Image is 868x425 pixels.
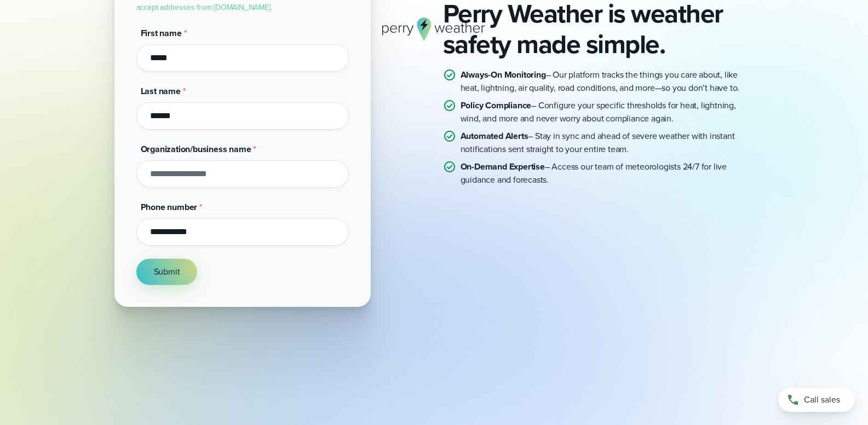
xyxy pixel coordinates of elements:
span: Phone number [141,201,198,213]
strong: Policy Compliance [461,99,532,112]
a: Call sales [778,388,855,412]
span: Last name [141,85,181,97]
span: Organization/business name [141,143,251,155]
p: – Access our team of meteorologists 24/7 for live guidance and forecasts. [461,160,754,187]
strong: Automated Alerts [461,130,528,142]
span: Call sales [804,393,840,406]
p: – Our platform tracks the things you care about, like heat, lightning, air quality, road conditio... [461,68,754,95]
strong: On-Demand Expertise [461,160,545,173]
p: – Configure your specific thresholds for heat, lightning, wind, and more and never worry about co... [461,99,754,125]
strong: Always-On Monitoring [461,68,546,81]
span: Submit [154,265,180,278]
p: – Stay in sync and ahead of severe weather with instant notifications sent straight to your entir... [461,130,754,156]
button: Submit [136,259,198,285]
